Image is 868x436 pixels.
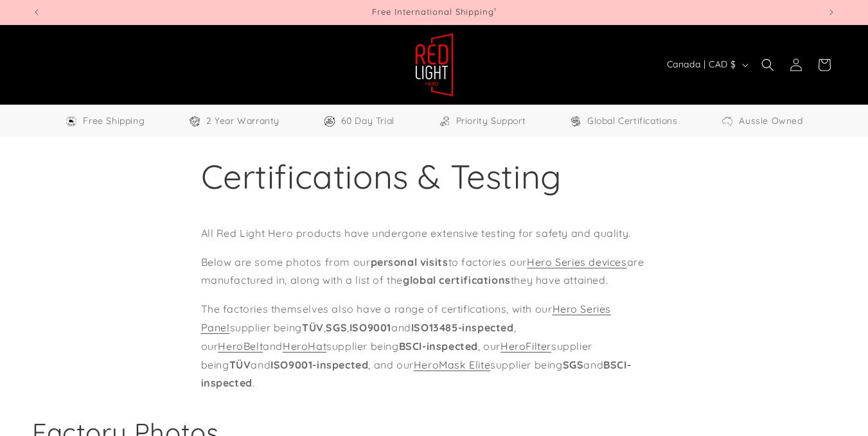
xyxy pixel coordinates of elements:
[667,58,736,71] span: Canada | CAD $
[754,51,782,79] summary: Search
[323,113,394,129] a: 60 Day Trial
[65,113,145,129] a: Free Worldwide Shipping
[326,321,347,334] strong: SGS
[403,274,511,286] strong: global certifications
[65,115,78,128] img: Free Shipping Icon
[206,113,279,129] span: 2 Year Warranty
[500,340,551,353] a: HeroFilter
[411,321,514,334] strong: ISO13485-inspected
[438,113,526,129] a: Priority Support
[188,115,201,128] img: Warranty Icon
[415,33,454,97] img: Red Light Hero
[283,340,326,353] a: HeroHat
[563,358,584,371] strong: SGS
[188,113,279,129] a: 2 Year Warranty
[229,358,251,371] strong: TÜV
[270,358,368,371] strong: ISO9001-inspected
[410,28,458,101] a: Red Light Hero
[739,113,802,129] span: Aussie Owned
[569,113,678,129] a: Global Certifications
[587,113,678,129] span: Global Certifications
[414,358,490,371] a: HeroMask Elite
[341,113,394,129] span: 60 Day Trial
[399,340,478,353] strong: BSCI-inspected
[371,256,448,268] strong: personal visits
[659,53,754,77] button: Canada | CAD $
[83,113,145,129] span: Free Shipping
[201,253,668,290] p: Below are some photos from our to factories our are manufactured in, along with a list of the the...
[372,6,497,17] span: Free International Shipping¹
[218,340,263,353] a: HeroBelt
[201,155,668,198] h1: Certifications & Testing
[456,113,526,129] span: Priority Support
[350,321,391,334] strong: ISO9001
[438,115,451,128] img: Support Icon
[569,115,582,128] img: Certifications Icon
[201,224,668,243] p: All Red Light Hero products have undergone extensive testing for safety and quality.
[323,115,336,128] img: Trial Icon
[302,321,324,334] strong: TÜV
[201,300,668,392] p: The factories themselves also have a range of certifications, with our supplier being , , and , o...
[721,113,802,129] a: Aussie Owned
[201,358,632,390] strong: BSCI-inspected
[527,256,626,268] a: Hero Series devices
[721,115,734,128] img: Aussie Owned Icon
